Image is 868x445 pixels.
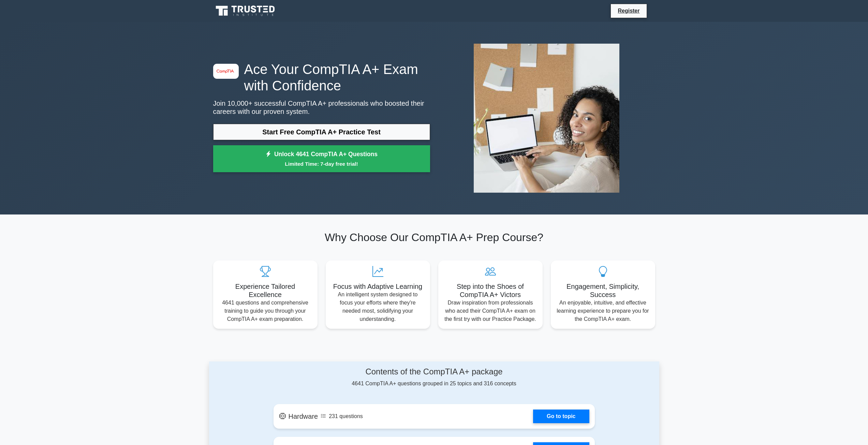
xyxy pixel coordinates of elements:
p: Draw inspiration from professionals who aced their CompTIA A+ exam on the first try with our Prac... [444,299,537,323]
h5: Step into the Shoes of CompTIA A+ Victors [444,282,537,299]
p: 4641 questions and comprehensive training to guide you through your CompTIA A+ exam preparation. [219,299,312,323]
div: 4641 CompTIA A+ questions grouped in 25 topics and 316 concepts [274,367,595,388]
h2: Why Choose Our CompTIA A+ Prep Course? [213,231,655,244]
a: Register [614,6,644,15]
p: An enjoyable, intuitive, and effective learning experience to prepare you for the CompTIA A+ exam. [556,299,650,323]
a: Start Free CompTIA A+ Practice Test [213,124,430,140]
p: An intelligent system designed to focus your efforts where they're needed most, solidifying your ... [331,291,425,323]
p: Join 10,000+ successful CompTIA A+ professionals who boosted their careers with our proven system. [213,99,430,116]
h5: Experience Tailored Excellence [219,282,312,299]
h4: Contents of the CompTIA A+ package [274,367,595,377]
a: Unlock 4641 CompTIA A+ QuestionsLimited Time: 7-day free trial! [213,145,430,173]
small: Limited Time: 7-day free trial! [222,160,422,168]
h5: Engagement, Simplicity, Success [556,282,650,299]
h5: Focus with Adaptive Learning [331,282,425,291]
a: Go to topic [533,410,589,423]
h1: Ace Your CompTIA A+ Exam with Confidence [213,61,430,94]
